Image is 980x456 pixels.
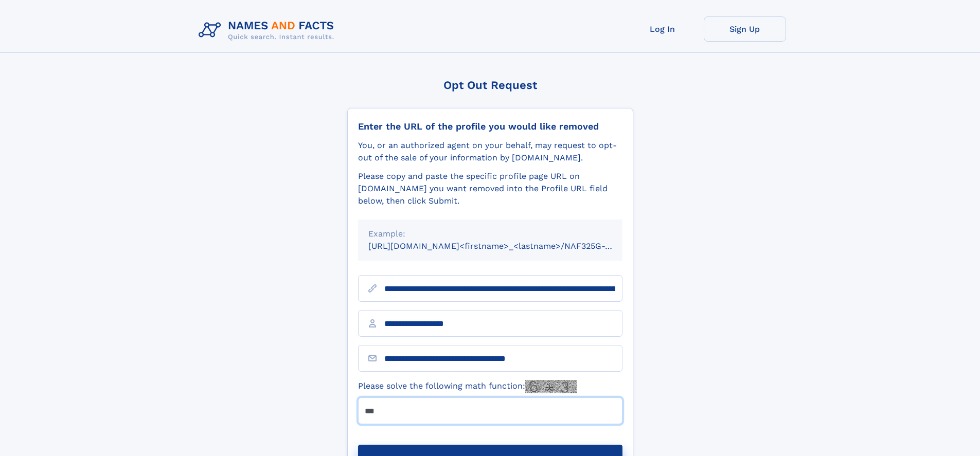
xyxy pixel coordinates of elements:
[704,16,786,42] a: Sign Up
[194,16,343,44] img: Logo Names and Facts
[358,380,577,393] label: Please solve the following math function:
[368,228,612,240] div: Example:
[621,16,704,42] a: Log In
[358,170,622,207] div: Please copy and paste the specific profile page URL on [DOMAIN_NAME] you want removed into the Pr...
[368,241,642,251] small: [URL][DOMAIN_NAME]<firstname>_<lastname>/NAF325G-xxxxxxxx
[347,79,633,92] div: Opt Out Request
[358,121,622,132] div: Enter the URL of the profile you would like removed
[358,139,622,164] div: You, or an authorized agent on your behalf, may request to opt-out of the sale of your informatio...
